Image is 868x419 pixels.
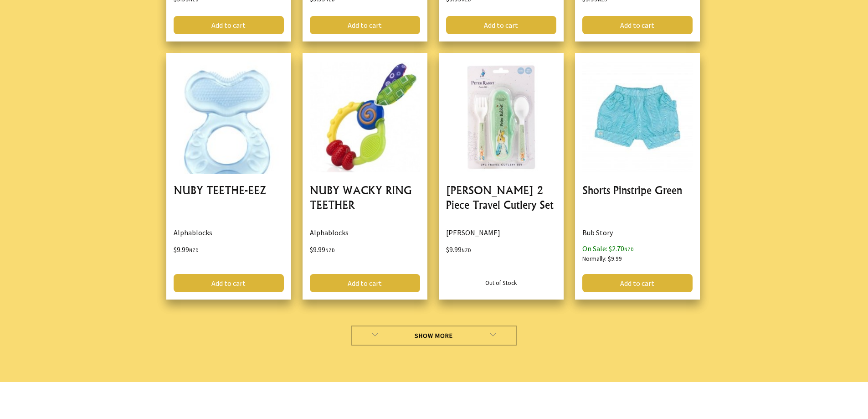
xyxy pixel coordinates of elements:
a: Add to cart [582,16,693,34]
a: Add to cart [174,274,284,292]
a: Add to cart [582,274,693,292]
a: Add to cart [310,16,420,34]
a: Add to cart [310,274,420,292]
a: Add to cart [446,16,556,34]
a: Add to cart [174,16,284,34]
a: Show More [351,326,517,346]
